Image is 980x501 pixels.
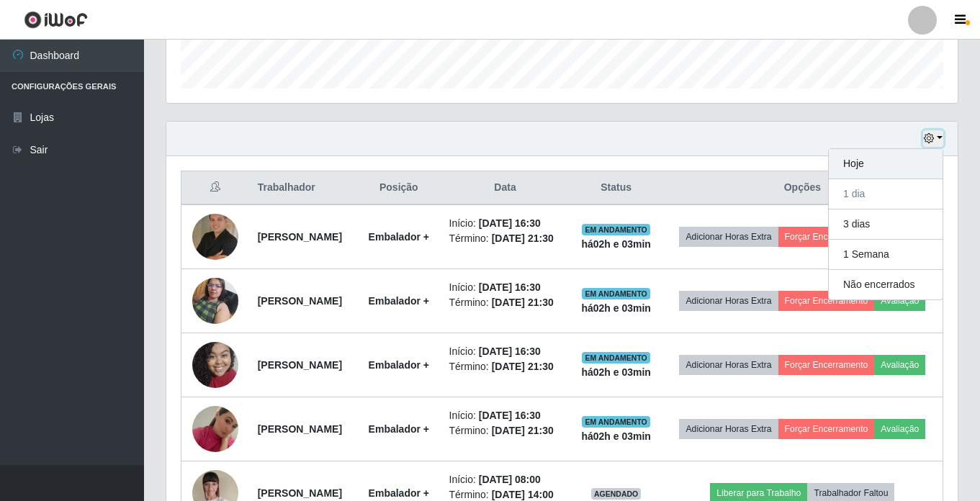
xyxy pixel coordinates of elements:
[449,216,562,231] li: Início:
[479,474,541,485] time: [DATE] 08:00
[829,179,943,209] button: 1 dia
[479,346,541,357] time: [DATE] 16:30
[449,472,562,487] li: Início:
[479,410,541,421] time: [DATE] 16:30
[449,280,562,295] li: Início:
[258,359,342,371] strong: [PERSON_NAME]
[492,297,554,308] time: [DATE] 21:30
[192,334,238,395] img: 1759199488759.jpeg
[778,291,875,311] button: Forçar Encerramento
[662,171,943,205] th: Opções
[449,408,562,423] li: Início:
[369,295,429,307] strong: Embalador +
[492,489,554,500] time: [DATE] 14:00
[582,352,650,364] span: EM ANDAMENTO
[357,171,440,205] th: Posição
[679,419,778,439] button: Adicionar Horas Extra
[582,224,650,235] span: EM ANDAMENTO
[479,281,541,293] time: [DATE] 16:30
[258,487,342,499] strong: [PERSON_NAME]
[874,291,925,311] button: Avaliação
[492,425,554,436] time: [DATE] 21:30
[581,430,651,442] strong: há 02 h e 03 min
[249,171,358,205] th: Trabalhador
[778,419,875,439] button: Forçar Encerramento
[582,288,650,299] span: EM ANDAMENTO
[258,231,342,243] strong: [PERSON_NAME]
[591,488,642,500] span: AGENDADO
[778,227,875,247] button: Forçar Encerramento
[679,227,778,247] button: Adicionar Horas Extra
[192,214,238,260] img: 1679057425949.jpeg
[829,240,943,270] button: 1 Semana
[479,217,541,229] time: [DATE] 16:30
[581,238,651,250] strong: há 02 h e 03 min
[829,209,943,240] button: 3 dias
[449,423,562,438] li: Término:
[829,149,943,179] button: Hoje
[492,361,554,372] time: [DATE] 21:30
[581,302,651,314] strong: há 02 h e 03 min
[258,423,342,435] strong: [PERSON_NAME]
[874,355,925,375] button: Avaliação
[369,487,429,499] strong: Embalador +
[192,270,238,331] img: 1749692047494.jpeg
[369,359,429,371] strong: Embalador +
[258,295,342,307] strong: [PERSON_NAME]
[449,295,562,310] li: Término:
[679,355,778,375] button: Adicionar Horas Extra
[570,171,662,205] th: Status
[24,11,88,29] img: CoreUI Logo
[778,355,875,375] button: Forçar Encerramento
[679,291,778,311] button: Adicionar Horas Extra
[492,233,554,244] time: [DATE] 21:30
[874,419,925,439] button: Avaliação
[369,231,429,243] strong: Embalador +
[449,344,562,359] li: Início:
[449,231,562,246] li: Término:
[582,416,650,428] span: EM ANDAMENTO
[829,270,943,299] button: Não encerrados
[441,171,570,205] th: Data
[192,388,238,470] img: 1741890042510.jpeg
[581,366,651,378] strong: há 02 h e 03 min
[449,359,562,374] li: Término:
[369,423,429,435] strong: Embalador +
